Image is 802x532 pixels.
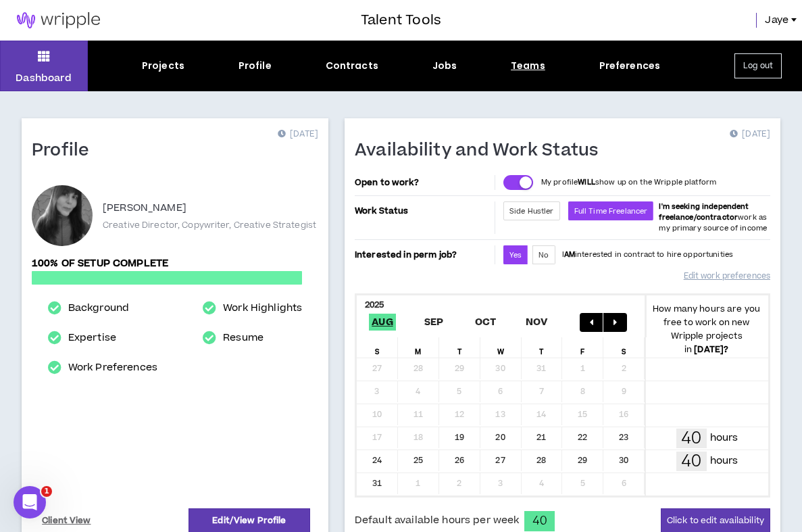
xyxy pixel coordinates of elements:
span: Nov [523,314,551,331]
p: hours [710,431,738,445]
p: Interested in perm job? [355,245,492,264]
h3: Talent Tools [361,10,441,30]
p: hours [710,454,738,468]
p: [PERSON_NAME] [103,200,186,216]
span: Default available hours per week [355,513,519,528]
b: [DATE] ? [694,343,728,356]
div: Contracts [326,59,378,73]
a: Work Highlights [223,300,302,316]
div: Jaye D. [32,185,93,246]
iframe: Intercom live chat [14,486,46,518]
p: I interested in contract to hire opportunities [562,249,734,260]
div: M [398,337,439,358]
span: Aug [369,314,396,331]
div: Teams [511,59,545,73]
button: Log out [734,53,782,78]
b: I'm seeking independent freelance/contractor [659,201,749,222]
span: Yes [509,250,522,260]
div: T [522,337,563,358]
div: S [357,337,398,358]
div: Profile [239,59,272,73]
span: 1 [41,486,52,497]
div: Projects [142,59,184,73]
p: Creative Director, Copywriter, Creative Strategist [103,219,316,231]
span: work as my primary source of income [659,201,767,233]
a: Resume [223,330,264,346]
h1: Profile [32,140,99,162]
a: Work Preferences [68,360,157,376]
span: No [538,250,549,260]
b: 2025 [365,299,384,311]
div: S [603,337,645,358]
a: Edit work preferences [684,264,770,288]
p: How many hours are you free to work on new Wripple projects in [645,302,768,356]
span: Oct [472,314,499,331]
a: Expertise [68,330,116,346]
p: Open to work? [355,177,492,188]
div: Jobs [432,59,457,73]
p: [DATE] [730,128,770,141]
p: Dashboard [16,71,72,85]
h1: Availability and Work Status [355,140,609,162]
strong: WILL [578,177,595,187]
div: T [439,337,480,358]
p: Work Status [355,201,492,220]
div: W [480,337,522,358]
p: My profile show up on the Wripple platform [541,177,716,188]
a: Background [68,300,129,316]
strong: AM [564,249,575,260]
div: Preferences [599,59,661,73]
p: 100% of setup complete [32,256,302,271]
span: Jaye [765,13,788,28]
span: Sep [422,314,447,331]
p: [DATE] [278,128,318,141]
span: Side Hustler [509,206,554,216]
div: F [562,337,603,358]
